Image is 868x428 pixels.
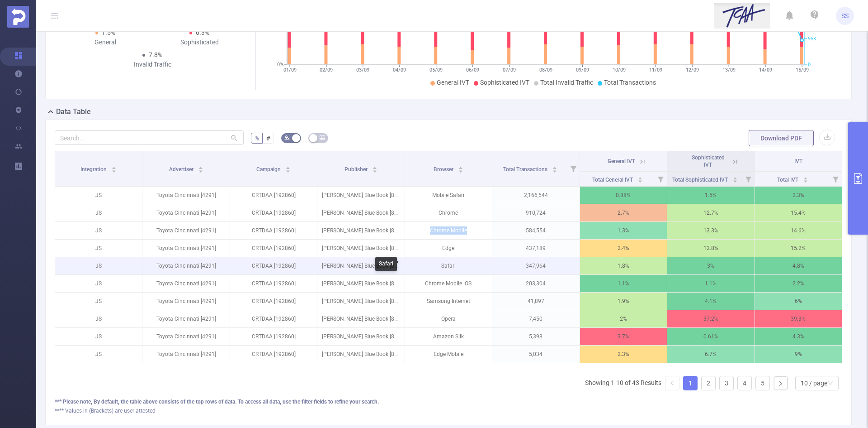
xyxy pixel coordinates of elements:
[285,165,291,171] div: Sort
[722,67,735,73] tspan: 13/09
[667,275,754,292] p: 1.1%
[198,169,203,172] i: icon: caret-down
[576,67,589,73] tspan: 09/09
[803,176,808,178] i: icon: caret-up
[55,187,142,204] p: JS
[405,346,492,363] p: Edge Mobile
[375,257,397,271] div: Safari
[111,165,117,171] div: Sort
[317,222,404,239] p: [PERSON_NAME] Blue Book [8532]
[405,310,492,327] p: Opera
[667,240,754,257] p: 12.8%
[828,380,833,387] i: icon: down
[580,187,667,204] p: 0.88%
[755,222,842,239] p: 14.6%
[672,177,729,183] span: Total Sophisticated IVT
[317,293,404,310] p: [PERSON_NAME] Blue Book [8532]
[649,67,662,73] tspan: 11/09
[732,176,738,181] div: Sort
[458,165,463,168] i: icon: caret-up
[733,176,738,178] i: icon: caret-up
[667,328,754,345] p: 0.61%
[742,172,755,186] i: Filter menu
[142,187,229,204] p: Toyota Cincinnati [4291]
[256,166,282,173] span: Campaign
[755,376,770,390] li: 5
[580,204,667,221] p: 2.7%
[55,346,142,363] p: JS
[142,275,229,292] p: Toyota Cincinnati [4291]
[667,257,754,274] p: 3%
[230,275,317,292] p: CRTDAA [192860]
[458,169,463,172] i: icon: caret-down
[55,204,142,221] p: JS
[317,257,404,274] p: [PERSON_NAME] Blue Book [8532]
[755,346,842,363] p: 9%
[580,328,667,345] p: 3.7%
[492,275,579,292] p: 203,304
[405,222,492,239] p: Chrome Mobile
[552,169,557,172] i: icon: caret-down
[803,176,808,181] div: Sort
[198,165,203,171] div: Sort
[492,204,579,221] p: 910,724
[317,204,404,221] p: [PERSON_NAME] Blue Book [8532]
[492,257,579,274] p: 347,964
[405,257,492,274] p: Safari
[684,376,697,390] a: 1
[277,62,283,67] tspan: 0%
[738,376,751,390] a: 4
[749,130,814,146] button: Download PDF
[841,7,849,25] span: SS
[755,328,842,345] p: 4.3%
[667,346,754,363] p: 6.7%
[405,293,492,310] p: Samsung Internet
[320,135,325,140] i: icon: table
[105,60,199,69] div: Invalid Traffic
[149,51,162,58] span: 7.8%
[55,407,842,415] div: **** Values in (Brackets) are user attested
[492,328,579,345] p: 5,398
[608,158,635,164] span: General IVT
[829,172,842,186] i: Filter menu
[55,293,142,310] p: JS
[580,240,667,257] p: 2.4%
[774,376,788,390] li: Next Page
[429,67,443,73] tspan: 05/09
[637,176,643,181] div: Sort
[286,169,291,172] i: icon: caret-down
[801,376,827,390] div: 10 / page
[230,293,317,310] p: CRTDAA [192860]
[667,222,754,239] p: 13.3%
[55,328,142,345] p: JS
[755,204,842,221] p: 15.4%
[492,310,579,327] p: 7,450
[405,187,492,204] p: Mobile Safari
[58,38,152,47] div: General
[317,328,404,345] p: [PERSON_NAME] Blue Book [8532]
[638,176,643,178] i: icon: caret-up
[372,169,377,172] i: icon: caret-down
[102,29,115,36] span: 1.5%
[685,67,698,73] tspan: 12/09
[230,222,317,239] p: CRTDAA [192860]
[286,165,291,168] i: icon: caret-up
[466,67,479,73] tspan: 06/09
[112,169,117,172] i: icon: caret-down
[794,158,802,164] span: IVT
[733,179,738,182] i: icon: caret-down
[638,179,643,182] i: icon: caret-down
[152,38,246,47] div: Sophisticated
[492,293,579,310] p: 41,897
[317,240,404,257] p: [PERSON_NAME] Blue Book [8532]
[277,26,283,32] tspan: 3%
[7,6,29,28] img: Protected Media
[56,106,91,117] h2: Data Table
[230,310,317,327] p: CRTDAA [192860]
[230,204,317,221] p: CRTDAA [192860]
[55,130,244,145] input: Search...
[55,310,142,327] p: JS
[55,257,142,274] p: JS
[55,275,142,292] p: JS
[198,165,203,168] i: icon: caret-up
